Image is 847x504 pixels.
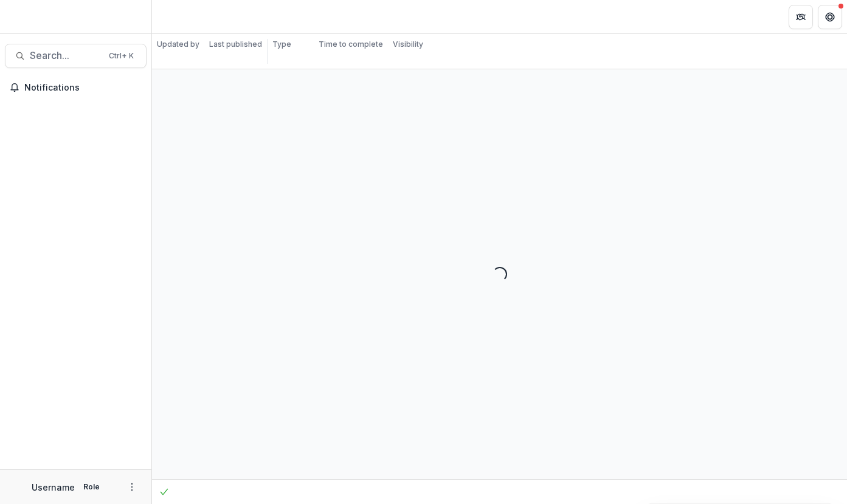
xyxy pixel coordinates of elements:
[319,39,383,50] p: Time to complete
[393,39,423,50] p: Visibility
[5,78,147,97] button: Notifications
[24,83,142,93] span: Notifications
[818,5,842,29] button: Get Help
[80,482,103,492] p: Role
[30,50,102,61] span: Search...
[157,39,199,50] p: Updated by
[32,481,75,494] p: Username
[106,49,136,63] div: Ctrl + K
[125,480,139,494] button: More
[209,39,262,50] p: Last published
[5,44,147,68] button: Search...
[272,39,291,50] p: Type
[789,5,813,29] button: Partners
